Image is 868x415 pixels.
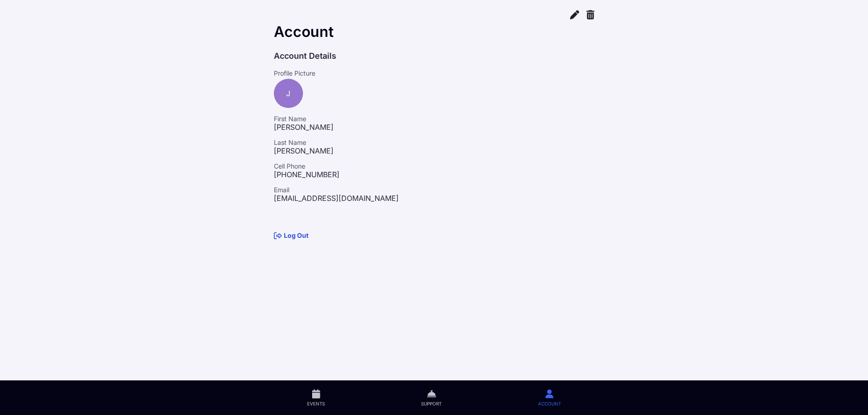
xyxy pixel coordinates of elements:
div: Account [274,23,595,41]
a: Support [373,380,490,415]
span: J [286,89,290,98]
span: Support [421,400,442,407]
p: [PERSON_NAME] [274,123,595,132]
span: Events [307,400,325,407]
p: Last Name [274,139,595,146]
a: Account [490,380,609,415]
a: Events [259,380,373,415]
p: Account Details [274,50,595,62]
p: [PHONE_NUMBER] [274,170,595,179]
p: Cell Phone [274,163,595,170]
span: Account [538,400,561,407]
p: Profile Picture [274,70,595,77]
p: [EMAIL_ADDRESS][DOMAIN_NAME] [274,194,595,203]
a: Log Out [274,231,308,239]
p: Email [274,186,595,194]
p: [PERSON_NAME] [274,146,595,155]
p: First Name [274,115,595,123]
